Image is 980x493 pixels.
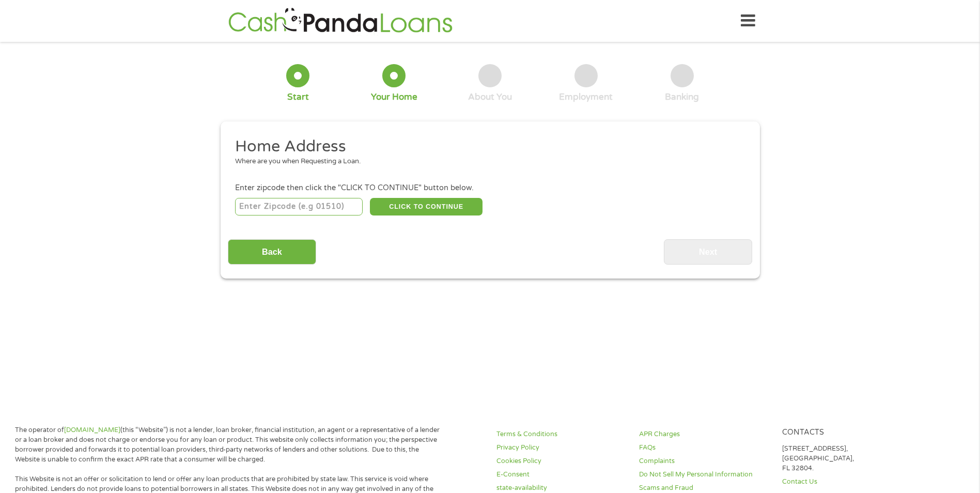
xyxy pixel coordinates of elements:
div: Banking [665,91,699,103]
img: GetLoanNow Logo [225,6,456,36]
a: Privacy Policy [496,443,627,453]
a: [DOMAIN_NAME] [64,426,120,434]
h4: Contacts [782,428,912,438]
button: CLICK TO CONTINUE [370,198,483,215]
div: Enter zipcode then click the "CLICK TO CONTINUE" button below. [235,182,744,194]
div: Start [287,91,309,103]
a: APR Charges [639,429,769,439]
p: The operator of (this “Website”) is not a lender, loan broker, financial institution, an agent or... [15,425,444,465]
h2: Home Address [235,136,737,157]
input: Back [228,239,316,265]
a: E-Consent [496,470,627,480]
p: [STREET_ADDRESS], [GEOGRAPHIC_DATA], FL 32804. [782,444,912,473]
div: Your Home [371,91,417,103]
a: Contact Us [782,477,912,487]
input: Next [664,239,752,265]
div: Where are you when Requesting a Loan. [235,157,737,167]
a: Cookies Policy [496,456,627,466]
a: FAQs [639,443,769,453]
a: state-availability [496,483,627,493]
a: Scams and Fraud [639,483,769,493]
div: Employment [559,91,613,103]
input: Enter Zipcode (e.g 01510) [235,198,363,215]
a: Terms & Conditions [496,429,627,439]
a: Complaints [639,456,769,466]
div: About You [468,91,512,103]
a: Do Not Sell My Personal Information [639,470,769,480]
